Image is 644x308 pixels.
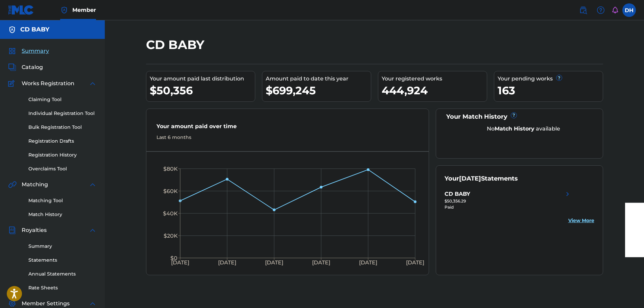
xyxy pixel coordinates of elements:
img: Royalties [8,226,16,234]
img: search [579,6,587,14]
tspan: $40K [163,210,177,217]
img: Catalog [8,63,16,71]
span: ? [556,75,562,80]
span: Royalties [22,226,47,234]
a: Public Search [576,3,590,17]
img: Top Rightsholder [60,6,68,14]
tspan: [DATE] [406,260,424,266]
tspan: $80K [163,166,177,172]
span: Matching [22,181,48,189]
a: Matching Tool [28,197,97,204]
a: Individual Registration Tool [28,110,97,117]
a: Match History [28,211,97,218]
div: Your Match History [445,112,594,121]
span: Catalog [22,63,43,71]
a: Registration History [28,151,97,159]
div: Paid [445,204,572,210]
a: Claiming Tool [28,96,97,103]
span: Summary [22,47,49,55]
a: CatalogCatalog [8,63,43,71]
div: 444,924 [382,83,487,98]
img: expand [89,79,97,88]
div: $50,356 [150,83,255,98]
img: expand [89,181,97,189]
a: Summary [28,243,97,250]
div: Help [594,3,607,17]
h2: CD BABY [146,37,208,52]
iframe: Resource Center [625,203,644,257]
tspan: [DATE] [218,260,236,266]
a: Rate Sheets [28,284,97,291]
div: Last 6 months [157,134,419,141]
div: Your amount paid last distribution [150,75,255,83]
span: Works Registration [22,79,74,88]
a: SummarySummary [8,47,49,55]
span: ? [511,113,517,118]
div: Your Statements [445,174,518,183]
a: View More [568,217,594,224]
img: Accounts [8,26,16,34]
a: Bulk Registration Tool [28,124,97,131]
div: CD BABY [445,190,470,198]
a: CD BABYright chevron icon$50,356.29Paid [445,190,572,210]
div: Amount paid to date this year [266,75,371,83]
div: Your registered works [382,75,487,83]
img: Works Registration [8,79,17,88]
tspan: $60K [163,188,177,194]
img: expand [89,300,97,308]
strong: Match History [495,125,534,132]
img: MLC Logo [8,5,34,15]
div: $699,245 [266,83,371,98]
a: Overclaims Tool [28,165,97,172]
tspan: [DATE] [312,260,330,266]
h5: CD BABY [20,26,49,33]
img: help [597,6,605,14]
div: Notifications [612,7,618,14]
a: Annual Statements [28,270,97,278]
span: Member Settings [22,300,70,308]
div: No available [453,125,594,133]
tspan: [DATE] [359,260,377,266]
a: Registration Drafts [28,138,97,145]
img: expand [89,226,97,234]
span: [DATE] [459,175,481,182]
tspan: $20K [163,233,177,239]
div: Your pending works [498,75,603,83]
img: right chevron icon [564,190,572,198]
tspan: $0 [170,255,177,261]
tspan: [DATE] [265,260,283,266]
span: Member [72,6,96,14]
div: $50,356.29 [445,198,572,204]
div: 163 [498,83,603,98]
img: Matching [8,181,17,189]
img: Member Settings [8,300,16,308]
div: Your amount paid over time [157,122,419,134]
a: Statements [28,257,97,264]
div: User Menu [622,3,636,17]
img: Summary [8,47,16,55]
tspan: [DATE] [171,260,189,266]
